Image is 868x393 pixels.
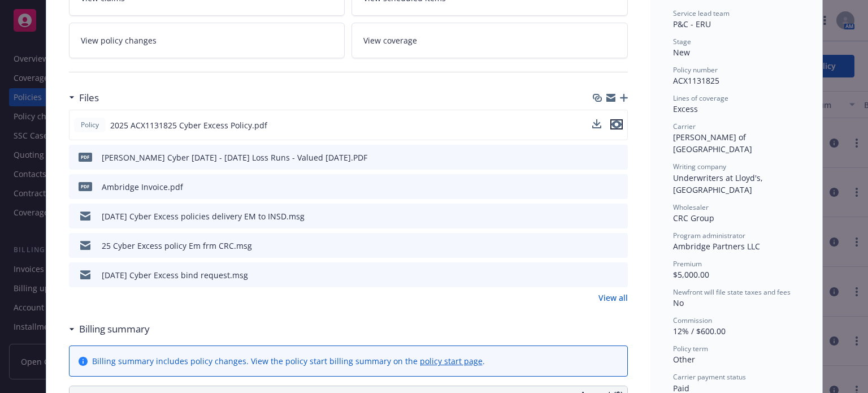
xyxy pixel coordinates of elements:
span: [PERSON_NAME] of [GEOGRAPHIC_DATA] [673,132,752,154]
button: download file [595,181,604,193]
button: preview file [610,119,623,129]
a: View all [598,292,628,304]
span: Program administrator [673,231,745,240]
span: CRC Group [673,213,714,223]
button: download file [595,269,604,281]
span: $5,000.00 [673,269,709,280]
span: Carrier payment status [673,372,746,382]
span: Lines of coverage [673,93,728,103]
span: PDF [79,153,92,161]
a: View policy changes [69,23,345,58]
span: Other [673,354,695,365]
button: preview file [610,119,623,131]
h3: Billing summary [79,322,150,336]
span: Wholesaler [673,202,709,212]
div: [DATE] Cyber Excess bind request.msg [102,269,248,281]
span: Commission [673,316,712,325]
span: View policy changes [81,34,157,46]
span: No [673,297,684,308]
span: View coverage [363,34,417,46]
span: Premium [673,259,702,269]
span: 2025 ACX1131825 Cyber Excess Policy.pdf [110,119,267,131]
div: 25 Cyber Excess policy Em frm CRC.msg [102,240,252,252]
div: Files [69,90,99,105]
a: View coverage [351,23,628,58]
span: New [673,47,690,58]
span: P&C - ERU [673,19,711,29]
button: preview file [613,210,623,222]
button: download file [595,240,604,252]
span: Policy [79,120,101,130]
button: preview file [613,240,623,252]
a: policy start page [420,356,483,366]
button: download file [592,119,601,128]
span: Service lead team [673,8,730,18]
button: download file [595,152,604,163]
span: Policy number [673,65,718,75]
span: Stage [673,37,691,46]
span: Policy term [673,344,708,353]
div: [PERSON_NAME] Cyber [DATE] - [DATE] Loss Runs - Valued [DATE].PDF [102,152,367,163]
button: preview file [613,181,623,193]
button: preview file [613,152,623,163]
div: Excess [673,103,800,115]
span: 12% / $600.00 [673,326,726,336]
span: pdf [79,182,92,191]
span: Writing company [673,162,726,171]
button: preview file [613,269,623,281]
span: ACX1131825 [673,75,719,86]
button: download file [592,119,601,131]
div: [DATE] Cyber Excess policies delivery EM to INSD.msg [102,210,305,222]
div: Billing summary includes policy changes. View the policy start billing summary on the . [92,355,485,367]
span: Newfront will file state taxes and fees [673,287,791,297]
div: Billing summary [69,322,150,336]
span: Ambridge Partners LLC [673,241,760,252]
div: Ambridge Invoice.pdf [102,181,183,193]
span: Underwriters at Lloyd's, [GEOGRAPHIC_DATA] [673,172,765,195]
h3: Files [79,90,99,105]
button: download file [595,210,604,222]
span: Carrier [673,122,696,131]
